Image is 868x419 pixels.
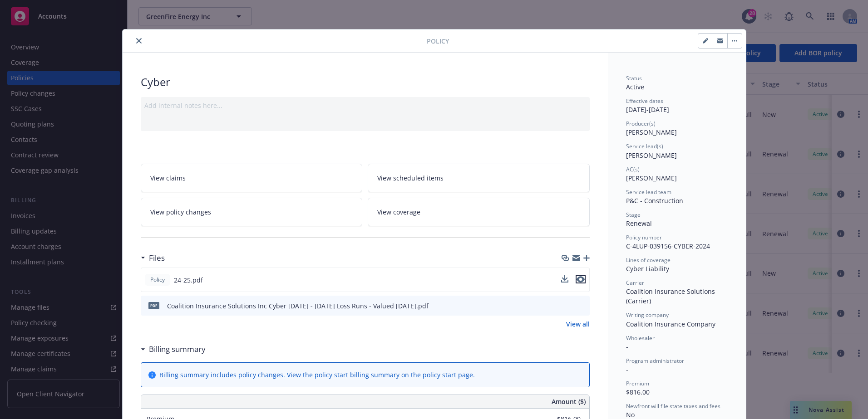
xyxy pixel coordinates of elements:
[626,287,717,305] span: Coalition Insurance Solutions (Carrier)
[149,252,165,264] h3: Files
[552,397,586,406] span: Amount ($)
[144,101,586,110] div: Add internal notes here...
[626,388,650,396] span: $816.00
[626,380,649,387] span: Premium
[149,343,206,355] h3: Billing summary
[576,275,586,285] button: preview file
[626,256,671,264] span: Lines of coverage
[141,198,363,226] a: View policy changes
[141,164,363,192] a: View claims
[167,301,429,311] div: Coalition Insurance Solutions Inc Cyber [DATE] - [DATE] Loss Runs - Valued [DATE].pdf
[626,174,677,182] span: [PERSON_NAME]
[626,128,677,136] span: [PERSON_NAME]
[368,198,590,226] a: View coverage
[626,320,715,328] span: Coalition Insurance Company
[626,402,720,410] span: Newfront will file state taxes and fees
[377,207,420,217] span: View coverage
[377,173,444,183] span: View scheduled items
[626,97,663,105] span: Effective dates
[626,151,677,160] span: [PERSON_NAME]
[626,211,641,219] span: Stage
[626,196,683,205] span: P&C - Construction
[626,142,663,150] span: Service lead(s)
[626,234,662,241] span: Policy number
[626,219,652,228] span: Renewal
[159,370,475,380] div: Billing summary includes policy changes. View the policy start billing summary on the .
[576,275,586,283] button: preview file
[566,319,590,329] a: View all
[427,36,449,46] span: Policy
[578,301,586,311] button: preview file
[141,343,206,355] div: Billing summary
[174,275,203,285] span: 24-25.pdf
[150,207,211,217] span: View policy changes
[626,311,669,319] span: Writing company
[626,365,628,374] span: -
[626,264,728,273] div: Cyber Liability
[368,164,590,192] a: View scheduled items
[563,301,571,311] button: download file
[561,275,568,283] button: download file
[148,276,167,284] span: Policy
[626,342,628,351] span: -
[148,302,159,309] span: pdf
[626,166,640,173] span: AC(s)
[141,252,165,264] div: Files
[626,120,656,127] span: Producer(s)
[141,74,590,90] div: Cyber
[626,357,684,365] span: Program administrator
[626,188,671,196] span: Service lead team
[133,35,144,46] button: close
[561,275,568,285] button: download file
[626,410,635,419] span: No
[423,370,473,379] a: policy start page
[626,242,710,250] span: C-4LUP-039156-CYBER-2024
[626,83,644,91] span: Active
[626,334,655,342] span: Wholesaler
[626,74,642,82] span: Status
[150,173,186,183] span: View claims
[626,279,644,287] span: Carrier
[626,97,728,114] div: [DATE] - [DATE]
